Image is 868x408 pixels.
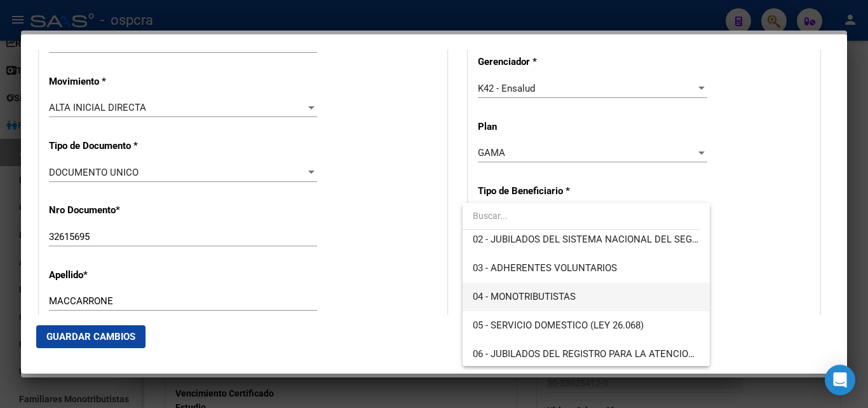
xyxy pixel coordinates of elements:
[473,262,617,274] span: 03 - ADHERENTES VOLUNTARIOS
[825,365,855,395] div: Open Intercom Messenger
[473,320,644,331] span: 05 - SERVICIO DOMESTICO (LEY 26.068)
[473,348,812,360] span: 06 - JUBILADOS DEL REGISTRO PARA LA ATENCION DE [DEMOGRAPHIC_DATA]
[473,291,576,302] span: 04 - MONOTRIBUTISTAS
[473,234,757,245] span: 02 - JUBILADOS DEL SISTEMA NACIONAL DEL SEGURO DE SALUD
